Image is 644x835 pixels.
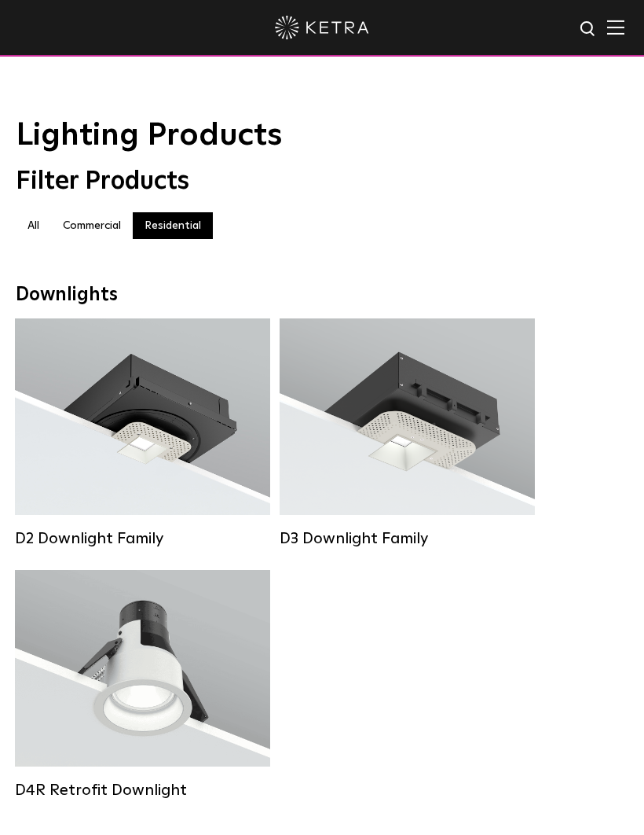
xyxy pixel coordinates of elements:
div: D3 Downlight Family [280,529,535,548]
div: Filter Products [16,167,628,197]
div: Downlights [16,284,628,307]
div: D2 Downlight Family [15,529,270,548]
img: Hamburger%20Nav.svg [607,20,624,35]
label: Commercial [51,212,133,239]
span: Lighting Products [16,120,282,151]
a: D2 Downlight Family Lumen Output:1200Colors:White / Black / Gloss Black / Silver / Bronze / Silve... [15,318,270,546]
label: All [16,212,51,239]
img: ketra-logo-2019-white [275,16,369,39]
img: search icon [579,20,598,39]
div: D4R Retrofit Downlight [15,781,270,800]
a: D3 Downlight Family Lumen Output:700 / 900 / 1100Colors:White / Black / Silver / Bronze / Paintab... [280,318,535,546]
label: Residential [133,212,213,239]
a: D4R Retrofit Downlight Lumen Output:800Colors:White / BlackBeam Angles:15° / 25° / 40° / 60°Watta... [15,570,270,798]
